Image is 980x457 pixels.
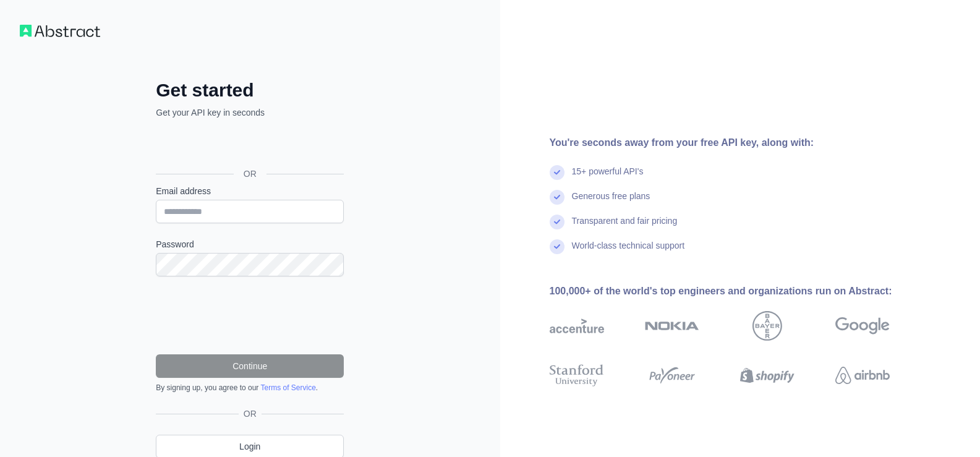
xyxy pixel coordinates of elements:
label: Email address [156,185,344,197]
span: OR [234,168,266,180]
img: accenture [550,311,604,341]
button: Continue [156,354,344,378]
img: check mark [550,190,565,205]
img: airbnb [835,362,890,389]
img: stanford university [550,362,604,389]
div: Transparent and fair pricing [572,215,678,239]
img: google [835,311,890,341]
iframe: reCAPTCHA [156,291,344,340]
div: By signing up, you agree to our . [156,383,344,393]
img: check mark [550,239,565,254]
img: nokia [645,311,699,341]
div: 100,000+ of the world's top engineers and organizations run on Abstract: [550,284,929,299]
h2: Get started [156,79,344,101]
img: check mark [550,215,565,229]
p: Get your API key in seconds [156,106,344,119]
img: bayer [752,311,782,341]
span: OR [239,408,262,420]
div: Generous free plans [572,190,650,215]
div: 15+ powerful API's [572,165,644,190]
img: payoneer [645,362,699,389]
div: You're seconds away from your free API key, along with: [550,135,929,150]
iframe: Sign in with Google Button [150,132,347,160]
label: Password [156,238,344,250]
img: check mark [550,165,565,180]
img: shopify [740,362,795,389]
img: Workflow [20,25,100,37]
div: World-class technical support [572,239,685,264]
a: Terms of Service [260,383,315,392]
